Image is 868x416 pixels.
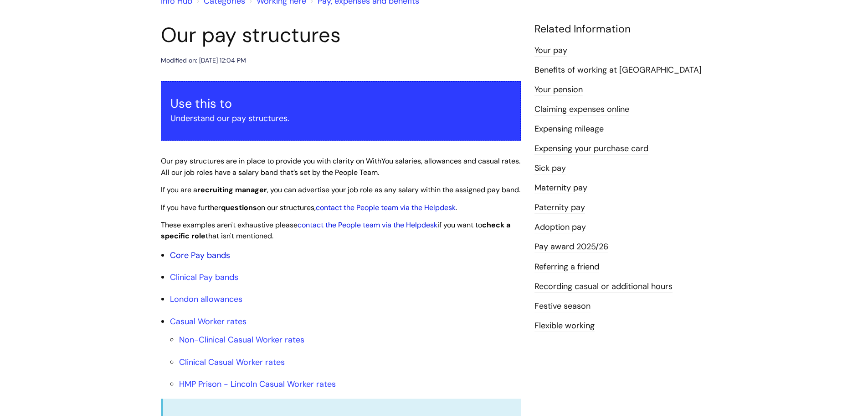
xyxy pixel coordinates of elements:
[534,64,702,76] a: Benefits of working at [GEOGRAPHIC_DATA]
[170,96,511,111] h3: Use this to
[534,261,599,273] a: Referring a friend
[179,379,336,390] a: HMP Prison - Lincoln Casual Worker rates
[161,23,521,47] h1: Our pay structures
[534,23,708,36] h4: Related Information
[170,294,242,305] a: London allowances
[161,220,510,241] span: These examples aren't exhaustive please if you want to that isn't mentioned.
[534,320,595,332] a: Flexible working
[170,111,511,126] p: Understand our pay structures.
[298,220,437,230] a: contact the People team via the Helpdesk
[179,334,304,345] a: Non-Clinical Casual Worker rates
[534,241,608,253] a: Pay award 2025/26
[534,163,566,174] a: Sick pay
[161,203,457,212] span: If you have further on our structures, .
[534,143,648,155] a: Expensing your purchase card
[534,123,604,135] a: Expensing mileage
[534,281,673,293] a: Recording casual or additional hours
[534,221,586,233] a: Adoption pay
[316,203,456,212] a: contact the People team via the Helpdesk
[170,272,238,283] a: Clinical Pay bands
[534,202,585,214] a: Paternity pay
[170,316,247,327] a: Casual Worker rates
[534,300,591,312] a: Festive season
[534,182,587,194] a: Maternity pay
[197,185,267,195] strong: recruiting manager
[161,55,246,66] div: Modified on: [DATE] 12:04 PM
[161,185,520,195] span: If you are a , you can advertise your job role as any salary within the assigned pay band.
[161,156,520,177] span: Our pay structures are in place to provide you with clarity on WithYou salaries, allowances and c...
[221,203,257,212] strong: questions
[534,84,583,96] a: Your pension
[534,104,629,116] a: Claiming expenses online
[534,45,567,57] a: Your pay
[170,250,230,261] a: Core Pay bands
[179,357,285,368] a: Clinical Casual Worker rates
